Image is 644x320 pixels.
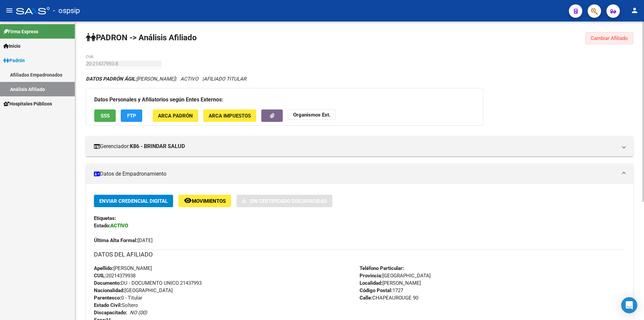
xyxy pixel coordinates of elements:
[94,280,202,286] span: DU - DOCUMENTO UNICO 21437993
[86,136,633,156] mat-expansion-panel-header: Gerenciador:K86 - BRINDAR SALUD
[158,113,193,119] span: ARCA Padrón
[53,3,80,18] span: - ospsip
[94,143,617,150] mat-panel-title: Gerenciador:
[94,237,153,243] span: [DATE]
[110,223,128,229] strong: ACTIVO
[192,198,226,204] span: Movimientos
[94,250,625,259] h3: DATOS DEL AFILIADO
[250,198,327,204] span: Sin Certificado Discapacidad
[94,287,173,293] span: [GEOGRAPHIC_DATA]
[360,287,403,293] span: 1727
[94,109,116,122] button: SSS
[94,265,152,271] span: [PERSON_NAME]
[86,76,175,82] span: [PERSON_NAME]
[94,215,116,221] strong: Etiquetas:
[360,280,421,286] span: [PERSON_NAME]
[94,295,121,301] strong: Parentesco:
[360,273,382,279] strong: Provincia:
[94,265,113,271] strong: Apellido:
[5,6,13,14] mat-icon: menu
[360,265,404,271] strong: Teléfono Particular:
[360,295,372,301] strong: Calle:
[130,143,185,150] strong: K86 - BRINDAR SALUD
[203,109,256,122] button: ARCA Impuestos
[153,109,198,122] button: ARCA Padrón
[94,302,138,308] span: Soltero
[621,297,637,313] div: Open Intercom Messenger
[591,35,628,41] span: Cambiar Afiliado
[3,100,52,107] span: Hospitales Públicos
[94,195,173,207] button: Enviar Credencial Digital
[3,42,20,50] span: Inicio
[86,33,197,42] strong: PADRON -> Análisis Afiliado
[86,164,633,184] mat-expansion-panel-header: Datos de Empadronamiento
[94,170,617,178] mat-panel-title: Datos de Empadronamiento
[94,223,110,229] strong: Estado:
[3,57,25,64] span: Padrón
[99,198,168,204] span: Enviar Credencial Digital
[94,287,124,293] strong: Nacionalidad:
[204,76,246,82] span: AFILIADO TITULAR
[288,109,336,120] button: Organismos Ext.
[236,195,332,207] button: Sin Certificado Discapacidad
[121,109,142,122] button: FTP
[293,112,330,118] strong: Organismos Ext.
[94,95,475,104] h3: Datos Personales y Afiliatorios según Entes Externos:
[101,113,110,119] span: SSS
[94,273,106,279] strong: CUIL:
[184,196,192,204] mat-icon: remove_red_eye
[3,28,38,35] span: Firma Express
[360,280,382,286] strong: Localidad:
[360,295,418,301] span: CHAPEAUROUGE 90
[130,310,147,316] i: NO (00)
[360,287,392,293] strong: Código Postal:
[178,195,231,207] button: Movimientos
[94,302,122,308] strong: Estado Civil:
[94,295,142,301] span: 0 - Titular
[94,310,127,316] strong: Discapacitado:
[585,32,633,44] button: Cambiar Afiliado
[631,6,639,14] mat-icon: person
[86,76,137,82] strong: DATOS PADRÓN ÁGIL:
[86,76,246,82] i: | ACTIVO |
[360,273,431,279] span: [GEOGRAPHIC_DATA]
[127,113,136,119] span: FTP
[94,280,121,286] strong: Documento:
[94,273,136,279] span: 20214379938
[209,113,251,119] span: ARCA Impuestos
[94,237,138,243] strong: Última Alta Formal:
